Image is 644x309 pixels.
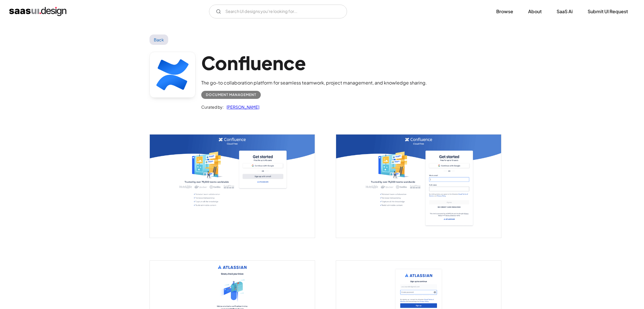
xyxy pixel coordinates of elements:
[201,52,427,74] h1: Confluence
[224,103,259,110] a: [PERSON_NAME]
[336,135,501,238] img: 64181e774370bbeb1b915f20_Confluence%20Signup%20Screen.png
[550,5,580,18] a: SaaS Ai
[201,79,427,86] div: The go-to collaboration platform for seamless teamwork, project management, and knowledge sharing.
[209,5,347,18] form: Email Form
[201,103,224,110] div: Curated by:
[206,91,256,98] div: Document Management
[150,135,315,238] img: 64181e721461c678055f2b04_Confluence%20Login%20Screen.png
[489,5,520,18] a: Browse
[149,34,168,45] a: Back
[209,5,347,18] input: Search UI designs you're looking for...
[521,5,549,18] a: About
[581,5,635,18] a: Submit UI Request
[9,7,66,16] a: home
[336,135,501,238] a: open lightbox
[150,135,315,238] a: open lightbox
